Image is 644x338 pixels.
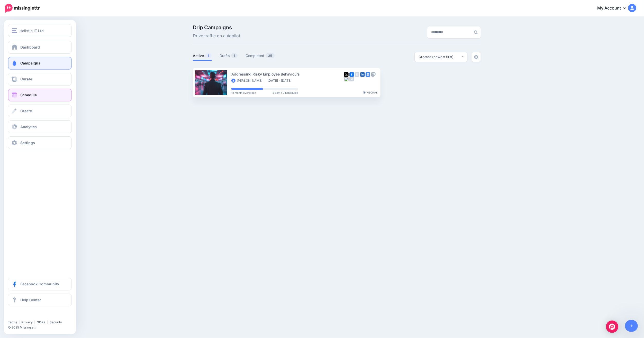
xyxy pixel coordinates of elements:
a: Analytics [8,120,72,133]
a: My Account [592,2,636,15]
span: | [19,320,20,324]
img: twitter-square.png [344,72,349,77]
button: Created (newest first) [415,52,467,62]
div: Clicks [364,91,377,94]
iframe: Twitter Follow Button [8,313,47,318]
a: Facebook Community [8,278,72,290]
span: Campaigns [20,61,40,65]
div: Created (newest first) [419,54,461,59]
span: Drip Campaigns [193,25,240,30]
span: | [34,320,35,324]
a: Privacy [21,320,33,324]
a: Settings [8,136,72,149]
li: [DATE] - [DATE] [268,79,294,83]
a: Dashboard [8,41,72,54]
span: Facebook Community [20,282,59,286]
span: Holistic IT Ltd [20,28,44,34]
span: Create [20,109,32,113]
img: medium-grey-square.png [349,77,354,81]
a: Schedule [8,89,72,101]
span: 12 month evergreen [231,91,256,94]
img: google_business-square.png [366,72,370,77]
a: Drafts1 [220,53,238,59]
a: Campaigns [8,57,72,70]
img: instagram-grey-square.png [355,72,359,77]
img: pointer-grey-darker.png [364,91,366,94]
span: Settings [20,140,35,145]
a: Create [8,105,72,117]
img: facebook-square.png [349,72,354,77]
a: Curate [8,73,72,86]
span: 1 [231,53,238,58]
a: GDPR [37,320,46,324]
b: 45 [367,91,370,94]
span: Schedule [20,93,37,97]
img: search-grey-6.png [474,30,478,34]
a: Active1 [193,53,212,59]
span: Help Center [20,298,41,302]
span: Curate [20,77,32,81]
img: Missinglettr [5,4,40,13]
span: Dashboard [20,45,40,49]
li: [PERSON_NAME] [231,79,265,83]
img: mastodon-grey-square.png [371,72,376,77]
img: linkedin-square.png [360,72,365,77]
li: © 2025 Missinglettr [8,325,75,330]
span: 1 [205,53,212,58]
a: Completed25 [246,53,275,59]
span: Analytics [20,125,37,129]
a: Terms [8,320,17,324]
div: Open Intercom Messenger [606,321,618,333]
button: Holistic IT Ltd [8,24,72,37]
a: Help Center [8,294,72,306]
img: settings-grey.png [474,55,478,59]
span: | [47,320,48,324]
a: Security [50,320,62,324]
span: 25 [266,53,275,58]
span: Drive traffic on autopilot [193,33,240,39]
img: menu.png [12,28,17,33]
img: bluesky-grey-square.png [344,77,349,81]
div: ​Addressing Risky Employee Behaviours [231,71,344,77]
span: 5 Sent / 9 Scheduled [273,91,298,94]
